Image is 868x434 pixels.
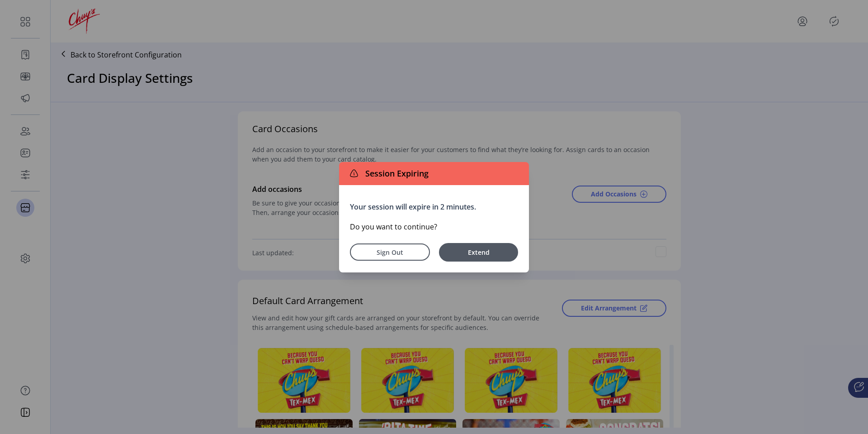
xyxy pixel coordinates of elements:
p: Do you want to continue? [350,221,518,232]
span: Session Expiring [362,167,429,180]
button: Extend [439,243,518,262]
span: Sign Out [362,248,418,257]
span: Extend [443,248,514,257]
p: Your session will expire in 2 minutes. [350,201,518,212]
button: Sign Out [350,243,430,261]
